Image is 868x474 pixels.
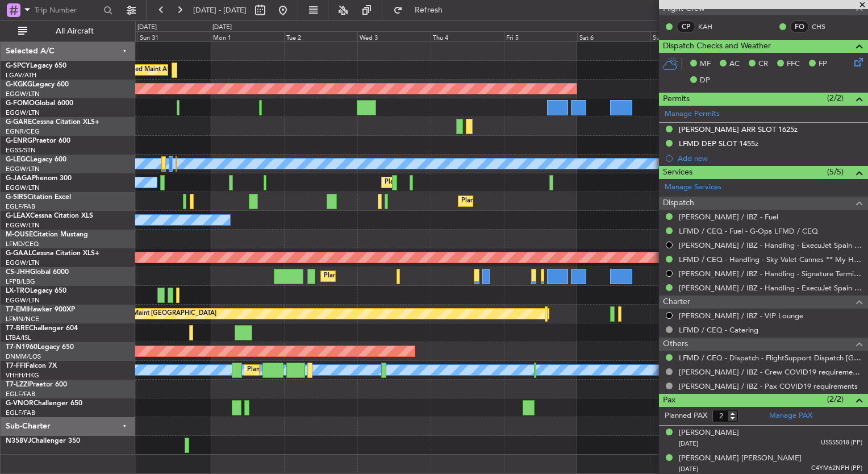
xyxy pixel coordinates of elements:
[405,6,453,14] span: Refresh
[6,438,80,444] a: N358VJChallenger 350
[6,306,28,313] span: T7-EMI
[211,31,284,41] div: Mon 1
[6,296,40,305] a: EGGW/LTN
[388,1,456,19] button: Refresh
[679,381,858,391] a: [PERSON_NAME] / IBZ - Pax COVID19 requirements
[108,305,216,322] div: Planned Maint [GEOGRAPHIC_DATA]
[819,59,827,70] span: FP
[247,361,437,379] div: Planned Maint [GEOGRAPHIC_DATA] ([GEOGRAPHIC_DATA] Intl)
[700,59,711,70] span: MF
[6,202,35,211] a: EGLF/FAB
[6,288,66,294] a: LX-TROLegacy 650
[6,352,41,361] a: DNMM/LOS
[6,184,40,192] a: EGGW/LTN
[431,31,504,41] div: Thu 4
[6,390,35,398] a: EGLF/FAB
[811,464,862,473] span: C4YM62NPH (PP)
[137,23,157,32] div: [DATE]
[6,400,34,407] span: G-VNOR
[6,213,30,219] span: G-LEAX
[6,231,88,238] a: M-OUSECitation Mustang
[679,212,778,222] a: [PERSON_NAME] / IBZ - Fuel
[6,231,33,238] span: M-OUSE
[6,381,29,388] span: T7-LZZI
[663,166,692,179] span: Services
[6,138,32,144] span: G-ENRG
[6,409,35,417] a: EGLF/FAB
[679,465,698,473] span: [DATE]
[6,81,32,88] span: G-KGKG
[6,119,32,126] span: G-GARE
[679,367,862,377] a: [PERSON_NAME] / IBZ - Crew COVID19 requirements
[6,363,57,369] a: T7-FFIFalcon 7X
[827,393,844,405] span: (2/2)
[6,156,66,163] a: G-LEGCLegacy 600
[6,146,36,155] a: EGSS/STN
[284,31,357,41] div: Tue 2
[6,175,32,182] span: G-JAGA
[6,438,31,444] span: N358VJ
[679,427,739,439] div: [PERSON_NAME]
[6,306,75,313] a: T7-EMIHawker 900XP
[663,394,675,407] span: Pax
[35,2,100,19] input: Trip Number
[6,119,99,126] a: G-GARECessna Citation XLS+
[663,296,690,309] span: Charter
[663,93,690,106] span: Permits
[663,197,694,210] span: Dispatch
[30,27,120,35] span: All Aircraft
[357,31,431,41] div: Wed 3
[679,269,862,278] a: [PERSON_NAME] / IBZ - Handling - Signature Terminal 1 EGGW / LTN
[679,283,862,293] a: [PERSON_NAME] / IBZ - Handling - ExecuJet Spain [PERSON_NAME] / IBZ
[504,31,577,41] div: Fri 5
[790,20,809,33] div: FO
[6,100,35,107] span: G-FOMO
[212,23,232,32] div: [DATE]
[6,63,66,69] a: G-SPCYLegacy 650
[6,325,78,332] a: T7-BREChallenger 604
[679,139,758,148] div: LFMD DEP SLOT 1455z
[6,109,40,117] a: EGGW/LTN
[461,193,640,210] div: Planned Maint [GEOGRAPHIC_DATA] ([GEOGRAPHIC_DATA])
[650,31,724,41] div: Sun 7
[6,277,35,286] a: LFPB/LBG
[6,269,69,276] a: CS-JHHGlobal 6000
[6,363,26,369] span: T7-FFI
[812,22,837,32] a: CHS
[6,240,39,248] a: LFMD/CEQ
[577,31,650,41] div: Sat 6
[827,92,844,104] span: (2/2)
[6,100,73,107] a: G-FOMOGlobal 6000
[6,269,30,276] span: CS-JHH
[6,325,29,332] span: T7-BRE
[679,240,862,250] a: [PERSON_NAME] / IBZ - Handling - ExecuJet Spain [PERSON_NAME] / IBZ
[137,31,211,41] div: Sun 31
[679,124,798,134] div: [PERSON_NAME] ARR SLOT 1625z
[6,90,40,98] a: EGGW/LTN
[6,81,69,88] a: G-KGKGLegacy 600
[6,71,36,80] a: LGAV/ATH
[769,410,812,422] a: Manage PAX
[6,165,40,173] a: EGGW/LTN
[679,325,758,335] a: LFMD / CEQ - Catering
[700,75,710,86] span: DP
[6,250,32,257] span: G-GAAL
[6,371,39,380] a: VHHH/HKG
[665,182,721,193] a: Manage Services
[6,288,30,294] span: LX-TRO
[12,22,123,40] button: All Aircraft
[821,438,862,448] span: U5555018 (PP)
[6,334,31,342] a: LTBA/ISL
[663,40,771,53] span: Dispatch Checks and Weather
[193,5,247,15] span: [DATE] - [DATE]
[679,353,862,363] a: LFMD / CEQ - Dispatch - FlightSupport Dispatch [GEOGRAPHIC_DATA]
[6,315,39,323] a: LFMN/NCE
[324,268,503,285] div: Planned Maint [GEOGRAPHIC_DATA] ([GEOGRAPHIC_DATA])
[677,20,695,33] div: CP
[827,166,844,178] span: (5/5)
[6,156,30,163] span: G-LEGC
[787,59,800,70] span: FFC
[6,250,99,257] a: G-GAALCessna Citation XLS+
[6,221,40,230] a: EGGW/LTN
[679,311,803,321] a: [PERSON_NAME] / IBZ - VIP Lounge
